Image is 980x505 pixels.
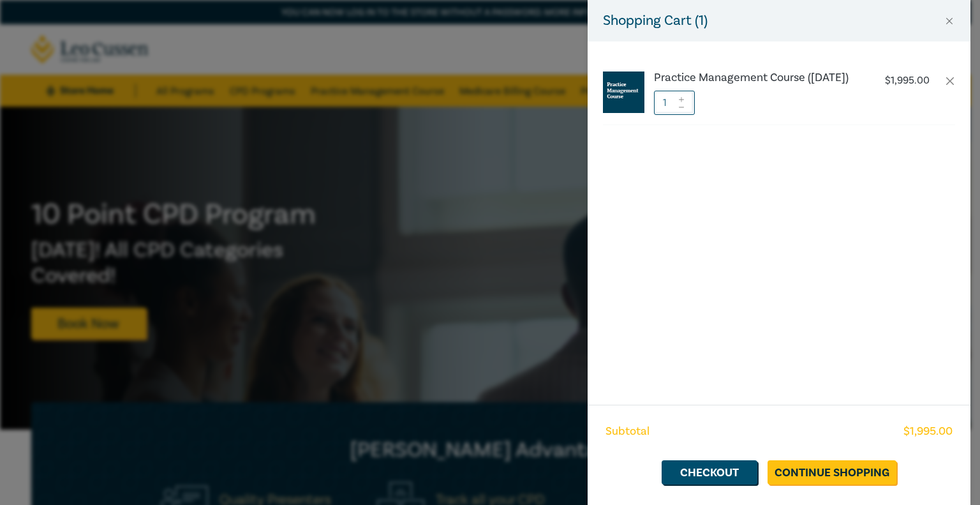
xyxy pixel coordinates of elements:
img: Practice%20Management%20Course.jpg [603,72,644,113]
h5: Shopping Cart ( 1 ) [603,10,708,31]
span: Subtotal [605,423,650,440]
a: Practice Management Course ([DATE]) [654,72,866,84]
a: Continue Shopping [768,460,896,485]
span: $ 1,995.00 [903,423,953,440]
a: Checkout [662,460,757,485]
button: Close [944,15,955,27]
input: 1 [654,91,695,115]
p: $ 1,995.00 [885,75,930,87]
